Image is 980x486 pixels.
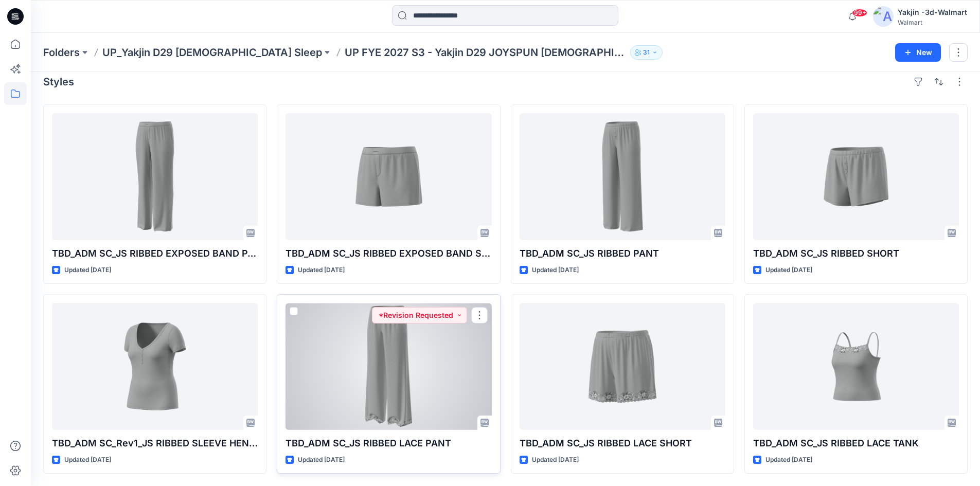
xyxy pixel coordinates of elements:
[43,76,74,88] h4: Styles
[52,303,258,430] a: TBD_ADM SC_Rev1_JS RIBBED SLEEVE HENLEY TOP
[345,45,626,60] p: UP FYE 2027 S3 - Yakjin D29 JOYSPUN [DEMOGRAPHIC_DATA] Sleepwear
[753,113,959,240] a: TBD_ADM SC_JS RIBBED SHORT
[532,265,579,276] p: Updated [DATE]
[43,45,80,60] a: Folders
[286,303,491,430] a: TBD_ADM SC_JS RIBBED LACE PANT
[298,265,345,276] p: Updated [DATE]
[643,47,650,58] p: 31
[52,246,258,261] p: TBD_ADM SC_JS RIBBED EXPOSED BAND PANT
[52,436,258,451] p: TBD_ADM SC_Rev1_JS RIBBED SLEEVE HENLEY TOP
[895,43,941,62] button: New
[753,246,959,261] p: TBD_ADM SC_JS RIBBED SHORT
[852,9,867,17] span: 99+
[298,455,345,465] p: Updated [DATE]
[102,45,322,60] a: UP_Yakjin D29 [DEMOGRAPHIC_DATA] Sleep
[765,455,812,465] p: Updated [DATE]
[286,113,491,240] a: TBD_ADM SC_JS RIBBED EXPOSED BAND SHORT
[520,113,725,240] a: TBD_ADM SC_JS RIBBED PANT
[520,436,725,451] p: TBD_ADM SC_JS RIBBED LACE SHORT
[520,303,725,430] a: TBD_ADM SC_JS RIBBED LACE SHORT
[64,455,111,465] p: Updated [DATE]
[64,265,111,276] p: Updated [DATE]
[753,436,959,451] p: TBD_ADM SC_JS RIBBED LACE TANK
[753,303,959,430] a: TBD_ADM SC_JS RIBBED LACE TANK
[520,246,725,261] p: TBD_ADM SC_JS RIBBED PANT
[898,19,967,26] div: Walmart
[765,265,812,276] p: Updated [DATE]
[286,246,491,261] p: TBD_ADM SC_JS RIBBED EXPOSED BAND SHORT
[898,6,967,19] div: Yakjin -3d-Walmart
[286,436,491,451] p: TBD_ADM SC_JS RIBBED LACE PANT
[52,113,258,240] a: TBD_ADM SC_JS RIBBED EXPOSED BAND PANT
[873,6,894,27] img: avatar
[532,455,579,465] p: Updated [DATE]
[630,45,663,60] button: 31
